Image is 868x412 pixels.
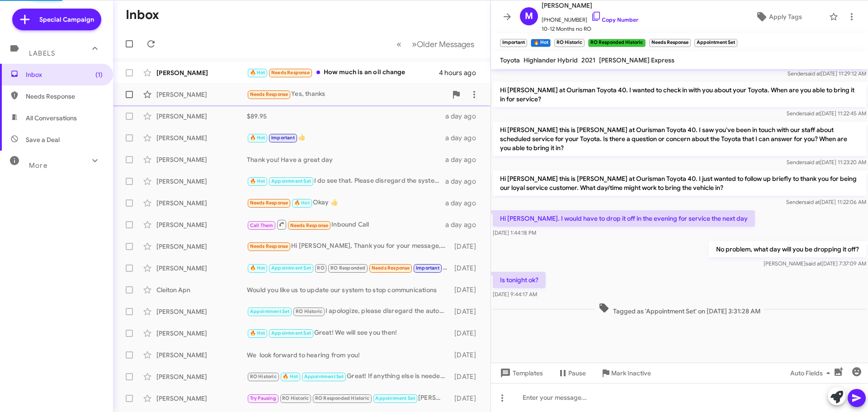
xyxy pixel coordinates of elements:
[804,199,820,205] span: said at
[375,395,415,401] span: Appointment Set
[412,38,417,50] span: »
[95,70,103,79] span: (1)
[445,177,483,186] div: a day ago
[271,135,295,141] span: Important
[550,365,593,381] button: Pause
[29,49,55,57] span: Labels
[542,24,638,33] span: 10-12 Months no RO
[39,15,94,24] span: Special Campaign
[732,9,825,25] button: Apply Tags
[156,155,247,164] div: [PERSON_NAME]
[247,285,450,294] div: Would you like us to update our system to stop communications
[500,56,520,64] span: Toyota
[493,170,866,196] p: Hi [PERSON_NAME] this is [PERSON_NAME] at Ourisman Toyota 40. I just wanted to follow up briefly ...
[493,82,866,107] p: Hi [PERSON_NAME] at Ourisman Toyota 40. I wanted to check in with you about your Toyota. When are...
[330,265,365,271] span: RO Responded
[787,110,866,117] span: Sender [DATE] 11:22:45 AM
[156,394,247,403] div: [PERSON_NAME]
[439,68,483,77] div: 4 hours ago
[790,365,834,381] span: Auto Fields
[317,265,324,271] span: RO
[247,241,450,251] div: Hi [PERSON_NAME], Thank you for your message, Sorry was on a long maternity leave and my car has ...
[247,263,450,273] div: Is there anyway I'd be able to come now and wait?
[26,114,77,123] span: All Conversations
[805,70,821,77] span: said at
[588,39,645,47] small: RO Responded Historic
[649,39,691,47] small: Needs Response
[156,68,247,77] div: [PERSON_NAME]
[493,210,755,227] p: Hi [PERSON_NAME]. I would have to drop it off in the evening for service the next day
[247,393,450,403] div: [PERSON_NAME] states we will honor the fall special of $29.95!
[296,308,322,314] span: RO Historic
[491,365,550,381] button: Templates
[250,330,265,336] span: 🔥 Hot
[156,372,247,381] div: [PERSON_NAME]
[568,365,586,381] span: Pause
[806,260,821,267] span: said at
[247,219,445,230] div: Inbound Call
[247,133,445,143] div: 👍
[500,39,527,47] small: Important
[271,70,310,76] span: Needs Response
[250,91,288,97] span: Needs Response
[450,329,483,338] div: [DATE]
[247,67,439,78] div: How much is an oil change
[126,8,159,22] h1: Inbox
[372,265,410,271] span: Needs Response
[524,56,578,64] span: Highlander Hybrid
[156,199,247,208] div: [PERSON_NAME]
[531,39,550,47] small: 🔥 Hot
[283,374,298,379] span: 🔥 Hot
[787,159,866,166] span: Sender [DATE] 11:23:20 AM
[29,161,47,170] span: More
[450,350,483,360] div: [DATE]
[156,285,247,294] div: Cleiton Apn
[786,199,866,205] span: Sender [DATE] 11:22:06 AM
[156,307,247,316] div: [PERSON_NAME]
[450,285,483,294] div: [DATE]
[554,39,585,47] small: RO Historic
[250,223,274,228] span: Call Them
[247,198,445,208] div: Okay 👍
[247,328,450,338] div: Great! We will see you then!
[764,260,866,267] span: [PERSON_NAME] [DATE] 7:37:09 AM
[804,159,820,166] span: said at
[156,350,247,360] div: [PERSON_NAME]
[445,112,483,121] div: a day ago
[417,39,474,49] span: Older Messages
[250,70,265,76] span: 🔥 Hot
[611,365,651,381] span: Mark Inactive
[250,265,265,271] span: 🔥 Hot
[406,35,480,53] button: Next
[493,122,866,156] p: Hi [PERSON_NAME] this is [PERSON_NAME] at Ourisman Toyota 40. I saw you've been in touch with our...
[271,265,311,271] span: Appointment Set
[445,199,483,208] div: a day ago
[26,70,103,79] span: Inbox
[247,176,445,186] div: I do see that. Please disregard the system generated texts.
[769,9,802,25] span: Apply Tags
[247,371,450,382] div: Great! If anything else is needed please give us a call!
[156,90,247,99] div: [PERSON_NAME]
[416,265,439,271] span: Important
[493,272,546,288] p: Is tonight ok?
[788,70,866,77] span: Sender [DATE] 11:29:12 AM
[591,16,638,23] a: Copy Number
[392,35,480,53] nav: Page navigation example
[445,155,483,164] div: a day ago
[445,220,483,229] div: a day ago
[271,178,311,184] span: Appointment Set
[156,220,247,229] div: [PERSON_NAME]
[450,242,483,251] div: [DATE]
[450,394,483,403] div: [DATE]
[250,178,265,184] span: 🔥 Hot
[396,38,401,50] span: «
[156,112,247,121] div: [PERSON_NAME]
[304,374,344,379] span: Appointment Set
[250,308,290,314] span: Appointment Set
[247,350,450,360] div: We look forward to hearing from you!
[247,89,447,99] div: Yes, thanks
[156,329,247,338] div: [PERSON_NAME]
[599,56,675,64] span: [PERSON_NAME] Express
[250,374,277,379] span: RO Historic
[450,264,483,273] div: [DATE]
